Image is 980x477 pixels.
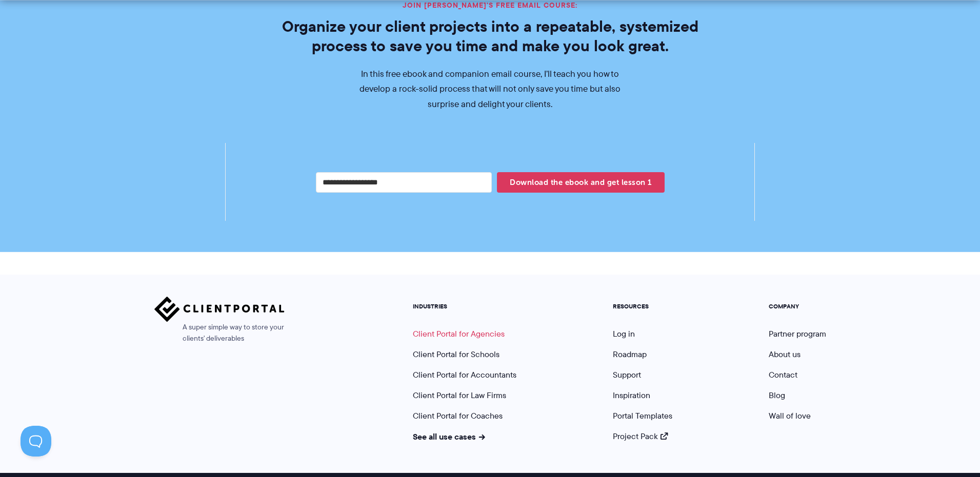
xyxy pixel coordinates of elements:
[769,410,811,422] a: Wall of love
[413,369,516,381] a: Client Portal for Accountants
[357,67,623,112] p: In this free ebook and companion email course, I’ll teach you how to develop a rock-solid process...
[613,369,641,381] a: Support
[413,303,516,310] h5: INDUSTRIES
[613,328,635,340] a: Log in
[154,322,285,344] span: A super simple way to store your clients' deliverables
[769,369,797,381] a: Contact
[497,174,664,191] span: Download the ebook and get lesson 1
[769,303,826,310] h5: COMPANY
[613,303,672,310] h5: RESOURCES
[316,172,492,193] input: Your email address
[613,410,672,422] a: Portal Templates
[769,389,785,401] a: Blog
[21,426,51,457] iframe: Toggle Customer Support
[613,389,650,401] a: Inspiration
[769,328,826,340] a: Partner program
[413,389,506,401] a: Client Portal for Law Firms
[613,430,668,442] a: Project Pack
[613,348,647,360] a: Roadmap
[769,348,801,360] a: About us
[413,328,505,340] a: Client Portal for Agencies
[413,410,503,422] a: Client Portal for Coaches
[413,348,499,360] a: Client Portal for Schools
[278,17,703,56] h2: Organize your client projects into a repeatable, systemized process to save you time and make you...
[413,430,486,443] a: See all use cases
[497,172,664,193] button: Download the ebook and get lesson 1
[403,1,577,10] h6: JOIN [PERSON_NAME]'S FREE EMAIL COURSE:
